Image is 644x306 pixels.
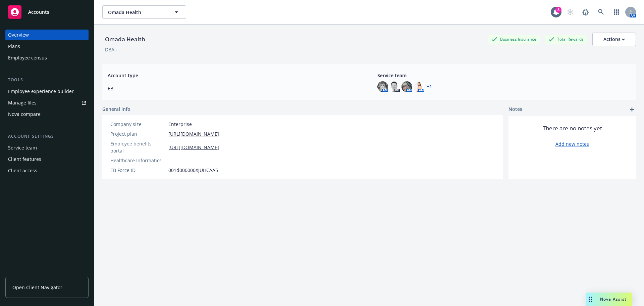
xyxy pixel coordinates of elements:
div: EB Force ID [110,167,166,174]
a: Employee census [5,52,89,63]
a: [URL][DOMAIN_NAME] [168,130,219,137]
a: Report a Bug [579,5,592,19]
a: Manage files [5,97,89,108]
img: photo [401,81,412,92]
span: Enterprise [168,121,192,128]
a: +4 [427,85,432,89]
div: Project plan [110,130,166,137]
span: Service team [377,72,631,79]
div: Employee census [8,52,47,63]
div: Employee benefits portal [110,140,166,154]
span: Account type [108,72,361,79]
a: Add new notes [555,140,589,147]
div: Actions [603,33,625,46]
span: Omada Health [108,9,166,16]
a: Switch app [610,5,623,19]
div: Manage files [8,97,37,108]
div: Client features [8,154,41,165]
div: Employee experience builder [8,86,74,97]
div: Total Rewards [545,35,587,43]
div: Client access [8,165,37,176]
a: Overview [5,30,89,40]
div: Overview [8,30,29,40]
a: Accounts [5,3,89,21]
a: Client access [5,165,89,176]
span: EB [108,85,361,92]
span: - [168,157,170,164]
div: 8 [555,7,561,13]
div: Business Insurance [488,35,540,43]
span: Notes [508,105,522,114]
a: add [628,105,636,114]
img: photo [414,81,424,92]
span: 001d000000XJUHCAA5 [168,167,218,174]
a: Nova compare [5,109,89,120]
a: Plans [5,41,89,52]
a: [URL][DOMAIN_NAME] [168,144,219,151]
div: Company size [110,121,166,128]
div: Nova compare [8,109,41,120]
img: photo [389,81,400,92]
button: Omada Health [102,5,186,19]
a: Service team [5,142,89,153]
div: Account settings [5,133,89,140]
a: Start snowing [563,5,577,19]
span: Nova Assist [600,296,627,302]
div: Plans [8,41,20,52]
img: photo [377,81,388,92]
span: Open Client Navigator [12,284,62,291]
span: Accounts [28,9,49,15]
div: Omada Health [102,35,148,44]
div: Drag to move [586,293,595,306]
a: Client features [5,154,89,165]
div: Service team [8,142,37,153]
span: General info [102,105,130,113]
span: There are no notes yet [543,124,602,132]
a: Employee experience builder [5,86,89,97]
div: Healthcare Informatics [110,157,166,164]
button: Nova Assist [586,293,632,306]
a: Search [594,5,608,19]
div: DBA: - [105,46,117,53]
div: Tools [5,77,89,83]
button: Actions [592,33,636,46]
